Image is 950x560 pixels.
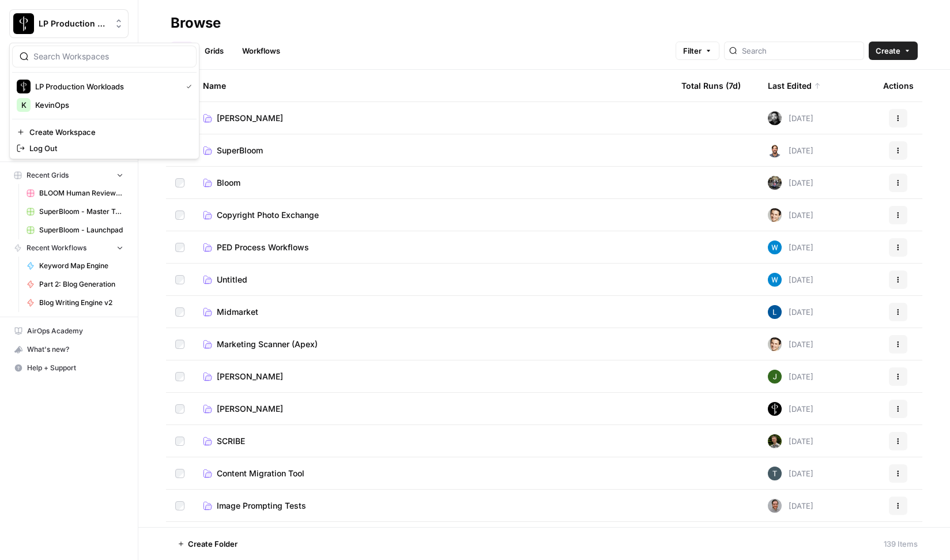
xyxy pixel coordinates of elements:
[27,363,123,373] span: Help + Support
[768,305,813,319] div: [DATE]
[217,274,247,285] span: Untitled
[768,402,782,416] img: wy7w4sbdaj7qdyha500izznct9l3
[768,402,813,416] div: [DATE]
[21,184,129,202] a: BLOOM Human Review (ver2)
[768,337,782,351] img: j7temtklz6amjwtjn5shyeuwpeb0
[768,434,813,448] div: [DATE]
[203,177,663,189] a: Bloom
[39,298,123,308] span: Blog Writing Engine v2
[676,42,719,60] button: Filter
[768,144,813,157] div: [DATE]
[203,403,663,415] a: [PERSON_NAME]
[217,306,258,318] span: Midmarket
[217,371,283,382] span: [PERSON_NAME]
[27,170,69,181] span: Recent Grids
[768,273,782,287] img: e6dqg6lbdbpjqp1a7mpgiwrn07v8
[884,538,918,550] div: 139 Items
[203,500,663,512] a: Image Prompting Tests
[188,538,237,550] span: Create Folder
[171,14,221,32] div: Browse
[203,112,663,124] a: [PERSON_NAME]
[33,51,189,62] input: Search Workspaces
[768,370,782,384] img: olqs3go1b4m73rizhvw5914cwa42
[9,9,129,38] button: Workspace: LP Production Workloads
[12,124,197,140] a: Create Workspace
[768,337,813,351] div: [DATE]
[217,209,319,221] span: Copyright Photo Exchange
[768,240,782,254] img: e6dqg6lbdbpjqp1a7mpgiwrn07v8
[171,535,244,553] button: Create Folder
[9,239,129,257] button: Recent Workflows
[39,206,123,217] span: SuperBloom - Master Topic List
[217,339,318,350] span: Marketing Scanner (Apex)
[768,273,813,287] div: [DATE]
[869,42,918,60] button: Create
[203,468,663,479] a: Content Migration Tool
[35,81,177,92] span: LP Production Workloads
[9,359,129,377] button: Help + Support
[21,99,27,111] span: K
[768,176,813,190] div: [DATE]
[768,499,782,513] img: 687sl25u46ey1xiwvt4n1x224os9
[21,275,129,294] a: Part 2: Blog Generation
[681,70,741,102] div: Total Runs (7d)
[21,257,129,275] a: Keyword Map Engine
[21,202,129,221] a: SuperBloom - Master Topic List
[768,305,782,319] img: ytzwuzx6khwl459aly6hhom9lt3a
[742,45,859,57] input: Search
[768,208,782,222] img: j7temtklz6amjwtjn5shyeuwpeb0
[27,326,123,336] span: AirOps Academy
[198,42,231,60] a: Grids
[39,18,108,29] span: LP Production Workloads
[768,111,782,125] img: w50xlh1naze4627dnbfjqd4btcln
[217,403,283,415] span: [PERSON_NAME]
[217,112,283,124] span: [PERSON_NAME]
[203,274,663,285] a: Untitled
[203,371,663,382] a: [PERSON_NAME]
[203,70,663,102] div: Name
[768,70,821,102] div: Last Edited
[768,208,813,222] div: [DATE]
[27,243,86,253] span: Recent Workflows
[203,435,663,447] a: SCRIBE
[9,43,199,159] div: Workspace: LP Production Workloads
[171,42,193,60] a: All
[29,142,187,154] span: Log Out
[203,306,663,318] a: Midmarket
[9,167,129,184] button: Recent Grids
[17,80,31,93] img: LP Production Workloads Logo
[21,221,129,239] a: SuperBloom - Launchpad
[683,45,702,57] span: Filter
[217,468,304,479] span: Content Migration Tool
[10,341,128,358] div: What's new?
[39,225,123,235] span: SuperBloom - Launchpad
[39,261,123,271] span: Keyword Map Engine
[768,467,813,480] div: [DATE]
[217,500,306,512] span: Image Prompting Tests
[203,242,663,253] a: PED Process Workflows
[203,209,663,221] a: Copyright Photo Exchange
[217,145,263,156] span: SuperBloom
[39,279,123,290] span: Part 2: Blog Generation
[39,188,123,198] span: BLOOM Human Review (ver2)
[217,242,309,253] span: PED Process Workflows
[883,70,914,102] div: Actions
[768,240,813,254] div: [DATE]
[29,126,187,138] span: Create Workspace
[768,467,782,480] img: ih2jixxbj7rylhb9xf8ex4kii2c8
[768,176,782,190] img: smah15upbl7bfn8oiyn8a726613u
[768,370,813,384] div: [DATE]
[768,434,782,448] img: 0l3uqmpcmxucjvy0rsqzbc15vx5l
[21,294,129,312] a: Blog Writing Engine v2
[12,140,197,156] a: Log Out
[203,145,663,156] a: SuperBloom
[768,111,813,125] div: [DATE]
[235,42,287,60] a: Workflows
[35,99,187,111] span: KevinOps
[876,45,900,57] span: Create
[203,339,663,350] a: Marketing Scanner (Apex)
[217,177,240,189] span: Bloom
[9,322,129,340] a: AirOps Academy
[768,144,782,157] img: fdbthlkohqvq3b2ybzi3drh0kqcb
[217,435,245,447] span: SCRIBE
